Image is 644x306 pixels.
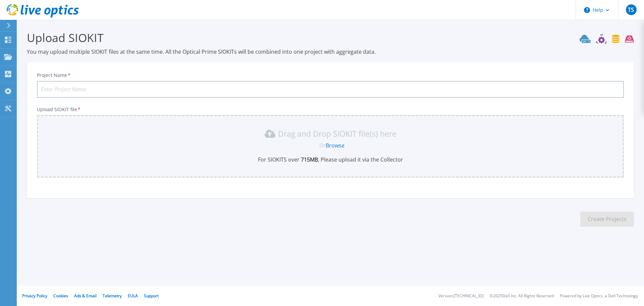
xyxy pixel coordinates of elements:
a: Telemetry [103,293,122,299]
p: For SIOKITS over , Please upload it via the Collector [41,156,620,163]
b: 715 MB [300,156,318,163]
a: Ads & Email [74,293,97,299]
li: Version: [TECHNICAL_ID] [438,294,484,298]
a: Cookies [53,293,68,299]
a: EULA [128,293,138,299]
span: Or [319,142,326,149]
a: Privacy Policy [22,293,47,299]
a: Browse [326,142,344,149]
p: Upload SIOKIT file [37,107,624,112]
li: © 2025 Dell Inc. All Rights Reserved [490,294,554,298]
button: Create Projects [580,212,634,227]
p: Drag and Drop SIOKIT file(s) here [278,130,396,137]
span: TS [628,7,634,12]
h3: Upload SIOKIT [27,30,634,45]
p: You may upload multiple SIOKIT files at the same time. All the Optical Prime SIOKITs will be comb... [27,48,634,55]
div: Drag and Drop SIOKIT file(s) here OrBrowseFor SIOKITS over 715MB, Please upload it via the Collector [41,128,620,163]
a: Support [144,293,159,299]
input: Enter Project Name [37,81,624,98]
li: Powered by Live Optics, a Dell Technology [560,294,638,298]
label: Project Name [37,73,71,78]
